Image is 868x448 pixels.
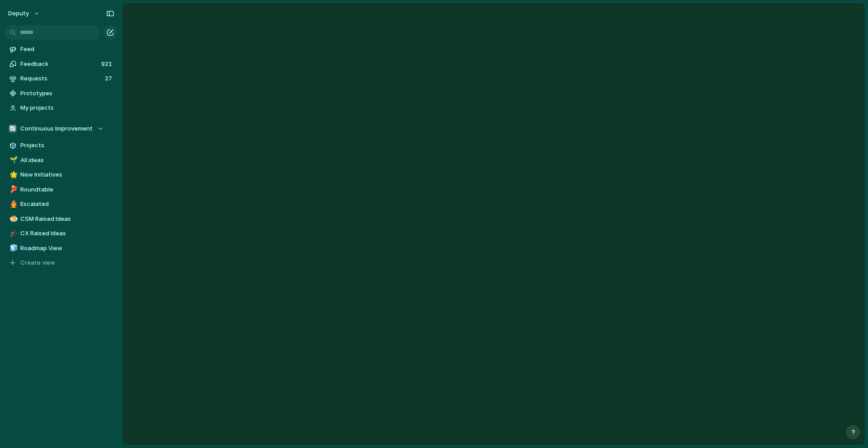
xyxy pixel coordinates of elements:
[4,6,45,21] button: deputy
[8,170,17,179] button: 🌟
[9,155,16,165] div: 🌱
[20,89,114,98] span: Prototypes
[101,60,114,69] span: 921
[9,229,16,239] div: 🎓
[8,9,29,18] span: deputy
[20,124,93,133] span: Continuous Improvement
[5,227,118,240] a: 🎓CX Raised Ideas
[5,42,118,56] a: Feed
[8,185,17,194] button: 🏓
[5,57,118,71] a: Feedback921
[20,185,114,194] span: Roundtable
[5,212,118,226] a: 🍮CSM Raised Ideas
[8,124,17,133] div: 🔄
[8,229,17,238] button: 🎓
[20,215,114,224] span: CSM Raised Ideas
[20,229,114,238] span: CX Raised Ideas
[20,200,114,209] span: Escalated
[20,156,114,165] span: All ideas
[5,256,118,270] button: Create view
[8,156,17,165] button: 🌱
[20,45,114,54] span: Feed
[9,214,16,224] div: 🍮
[5,139,118,152] a: Projects
[8,215,17,224] button: 🍮
[5,242,118,255] a: 🧊Roadmap View
[9,199,16,210] div: 👨‍🚒
[5,72,118,85] a: Requests27
[9,243,16,253] div: 🧊
[20,74,102,83] span: Requests
[5,101,118,115] a: My projects
[20,170,114,179] span: New Initiatives
[20,103,114,112] span: My projects
[20,244,114,253] span: Roadmap View
[5,183,118,196] a: 🏓Roundtable
[20,141,114,150] span: Projects
[5,154,118,167] a: 🌱All ideas
[5,197,118,211] a: 👨‍🚒Escalated
[9,184,16,195] div: 🏓
[20,60,99,69] span: Feedback
[8,244,17,253] button: 🧊
[8,200,17,209] button: 👨‍🚒
[5,168,118,182] a: 🌟New Initiatives
[5,87,118,100] a: Prototypes
[20,258,55,267] span: Create view
[105,74,114,83] span: 27
[9,170,16,180] div: 🌟
[5,122,118,135] button: 🔄Continuous Improvement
